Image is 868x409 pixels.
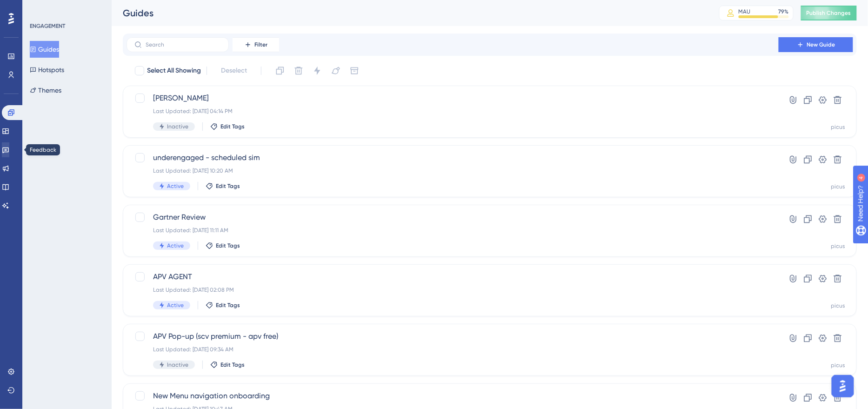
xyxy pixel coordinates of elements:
button: Themes [30,82,61,99]
button: Hotspots [30,61,64,78]
span: [PERSON_NAME] [153,93,752,104]
span: Edit Tags [220,123,245,130]
div: picus [831,242,845,250]
span: underengaged - scheduled sim [153,152,752,163]
button: Edit Tags [206,242,240,249]
div: 79 % [779,8,789,15]
span: New Guide [807,41,835,48]
span: APV AGENT [153,271,752,282]
div: Last Updated: [DATE] 10:20 AM [153,167,752,174]
span: Filter [254,41,267,48]
span: Select All Showing [147,65,201,76]
span: Edit Tags [216,182,240,190]
span: Publish Changes [807,9,851,17]
span: Edit Tags [216,302,240,309]
span: Active [167,182,184,190]
div: picus [831,302,845,309]
div: Last Updated: [DATE] 04:14 PM [153,107,752,115]
button: Filter [233,37,279,52]
button: Edit Tags [206,302,240,309]
button: Edit Tags [206,182,240,190]
span: Active [167,302,184,309]
div: picus [831,362,845,369]
div: ENGAGEMENT [30,22,65,30]
div: Guides [123,7,696,20]
div: Last Updated: [DATE] 02:08 PM [153,286,752,294]
input: Search [146,41,221,48]
span: Deselect [221,65,247,76]
button: Deselect [213,62,255,79]
span: Active [167,242,184,249]
span: Inactive [167,361,188,369]
button: Guides [30,41,59,58]
button: Publish Changes [801,6,857,20]
button: Edit Tags [210,361,245,369]
span: New Menu navigation onboarding [153,390,752,402]
span: Edit Tags [216,242,240,249]
div: Last Updated: [DATE] 09:34 AM [153,346,752,353]
iframe: UserGuiding AI Assistant Launcher [829,372,857,400]
div: MAU [739,8,751,15]
div: picus [831,123,845,131]
span: Need Help? [22,2,58,13]
button: New Guide [779,37,853,52]
span: Edit Tags [220,361,245,369]
div: picus [831,183,845,190]
div: Last Updated: [DATE] 11:11 AM [153,227,752,234]
span: Gartner Review [153,212,752,223]
span: APV Pop-up (scv premium - apv free) [153,331,752,342]
span: Inactive [167,123,188,130]
button: Edit Tags [210,123,245,130]
div: 4 [65,5,67,12]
